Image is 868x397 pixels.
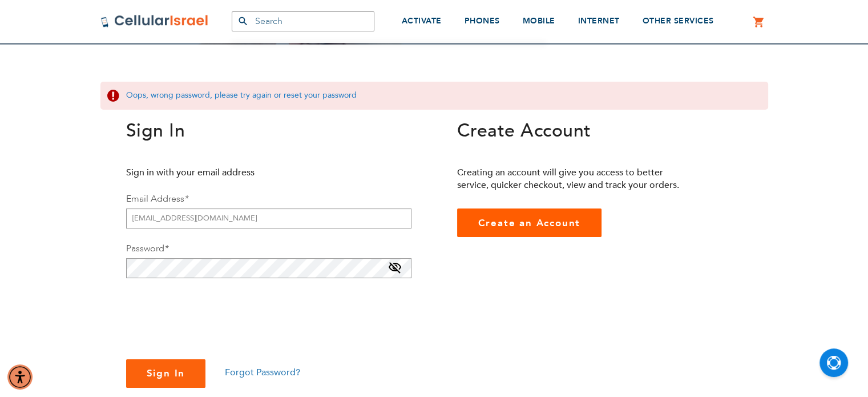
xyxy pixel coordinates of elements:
[478,216,581,230] span: Create an Account
[100,82,768,110] div: Oops, wrong password, please try again or reset your password
[457,208,602,237] a: Create an Account
[523,15,555,26] span: MOBILE
[232,11,374,31] input: Search
[225,366,300,379] a: Forgot Password?
[126,292,300,336] iframe: reCAPTCHA
[7,364,33,390] div: Accessibility Menu
[147,367,185,380] span: Sign In
[126,208,411,228] input: Email
[100,14,209,28] img: Cellular Israel Logo
[126,166,357,179] p: Sign in with your email address
[457,166,688,191] p: Creating an account will give you access to better service, quicker checkout, view and track your...
[643,15,714,26] span: OTHER SERVICES
[578,15,620,26] span: INTERNET
[126,242,168,255] label: Password
[126,193,188,205] label: Email Address
[457,118,591,143] span: Create Account
[402,15,442,26] span: ACTIVATE
[126,118,185,143] span: Sign In
[465,15,500,26] span: PHONES
[126,359,206,388] button: Sign In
